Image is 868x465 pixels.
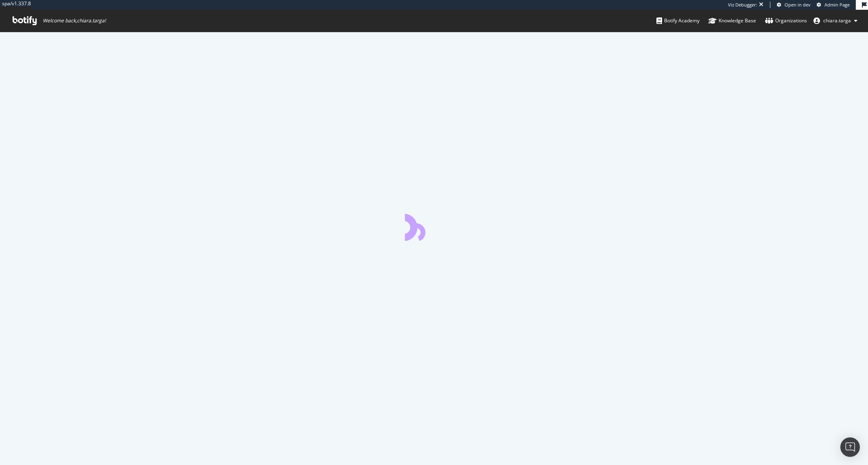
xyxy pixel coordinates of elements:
[824,2,850,8] span: Admin Page
[708,17,756,25] div: Knowledge Base
[840,437,860,457] div: Open Intercom Messenger
[708,10,756,32] a: Knowledge Base
[777,2,811,8] a: Open in dev
[765,10,807,32] a: Organizations
[656,17,700,25] div: Botify Academy
[656,10,700,32] a: Botify Academy
[807,14,864,27] button: chiara.targa
[728,2,757,8] div: Viz Debugger:
[785,2,811,8] span: Open in dev
[823,17,851,24] span: chiara.targa
[765,17,807,25] div: Organizations
[817,2,850,8] a: Admin Page
[43,17,106,24] span: Welcome back, chiara.targa !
